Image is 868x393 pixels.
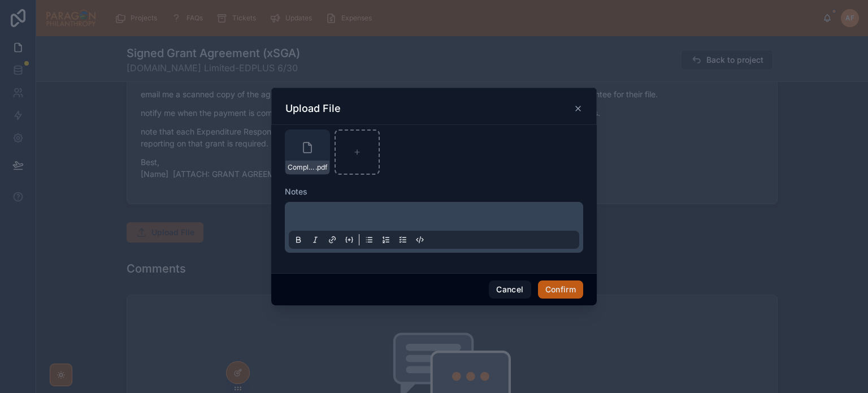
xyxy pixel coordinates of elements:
[288,163,315,172] span: Complete_with_Docusign_Specialeffectorguk_
[285,187,307,196] span: Notes
[489,280,531,299] button: Cancel
[315,163,327,172] span: .pdf
[285,102,341,115] h3: Upload File
[538,280,583,299] button: Confirm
